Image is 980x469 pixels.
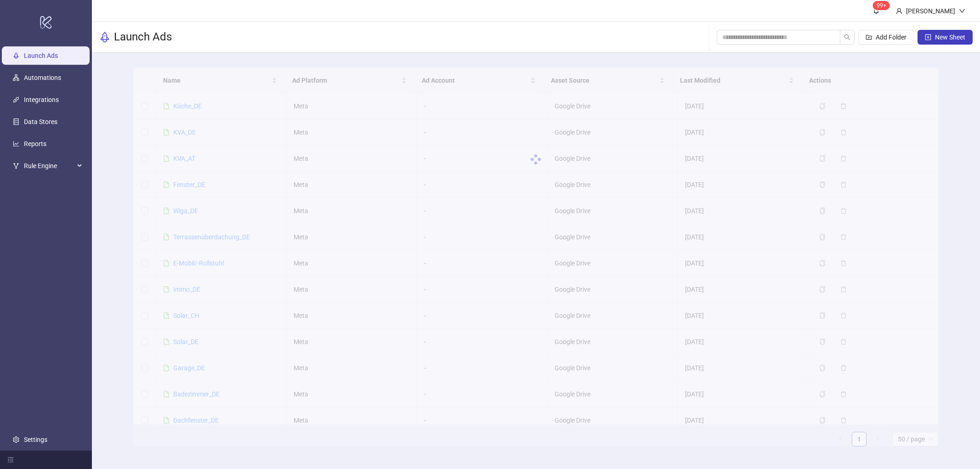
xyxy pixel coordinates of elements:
[24,52,58,59] a: Launch Ads
[24,436,47,443] a: Settings
[858,30,914,45] button: Add Folder
[902,6,959,16] div: [PERSON_NAME]
[24,96,59,103] a: Integrations
[918,30,973,45] button: New Sheet
[844,34,850,40] span: search
[873,1,890,10] sup: 660
[24,140,46,147] a: Reports
[876,34,906,41] span: Add Folder
[873,7,879,14] span: bell
[24,157,74,175] span: Rule Engine
[114,30,172,45] h3: Launch Ads
[866,34,872,40] span: folder-add
[7,457,14,463] span: menu-fold
[959,8,965,14] span: down
[24,118,57,125] a: Data Stores
[13,163,19,169] span: fork
[99,32,110,43] span: rocket
[24,74,61,81] a: Automations
[935,34,965,41] span: New Sheet
[925,34,931,40] span: plus-square
[896,8,902,14] span: user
